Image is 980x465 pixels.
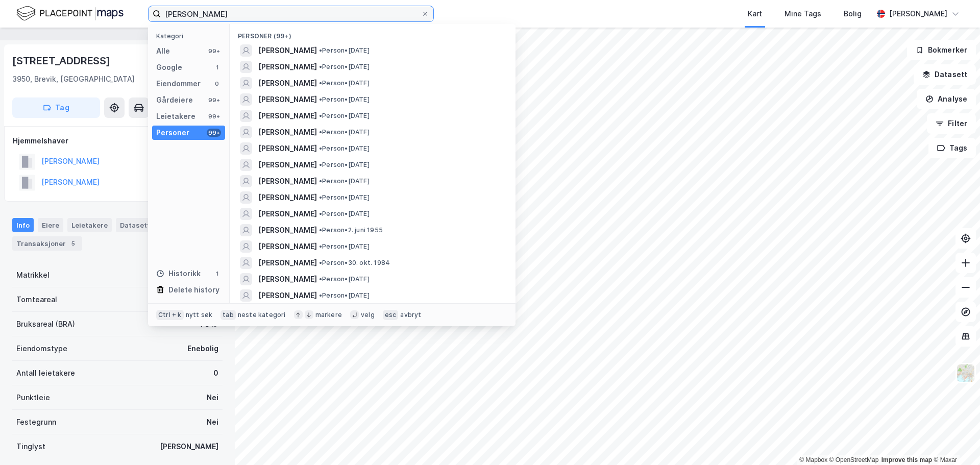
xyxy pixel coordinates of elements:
a: OpenStreetMap [829,456,879,463]
span: • [319,210,322,217]
span: • [319,128,322,136]
span: • [319,161,322,168]
span: Person • [DATE] [319,291,370,300]
div: Google [156,61,182,74]
div: Historikk [156,267,201,280]
span: [PERSON_NAME] [258,273,317,285]
div: Mine Tags [785,8,821,20]
div: Info [12,218,34,232]
span: • [319,193,322,201]
span: Person • 30. okt. 1984 [319,259,390,267]
div: esc [383,310,399,320]
span: [PERSON_NAME] [258,159,317,171]
div: 5 [68,238,78,249]
div: Nei [207,391,218,404]
span: • [319,63,322,70]
button: Bokmerker [907,40,976,60]
span: [PERSON_NAME] [258,44,317,57]
span: • [319,177,322,185]
div: Matrikkel [16,269,50,281]
div: nytt søk [186,311,213,319]
div: Kart [748,8,762,20]
div: Transaksjoner [12,236,82,251]
div: 99+ [207,96,221,104]
span: [PERSON_NAME] [258,175,317,187]
img: Z [956,363,975,383]
div: Tinglyst [16,440,45,453]
div: [STREET_ADDRESS] [12,53,112,69]
span: Person • [DATE] [319,161,370,169]
span: [PERSON_NAME] [258,126,317,138]
div: Hjemmelshaver [13,135,222,147]
span: [PERSON_NAME] [258,93,317,106]
div: 99+ [207,112,221,120]
span: [PERSON_NAME] [258,61,317,73]
div: tab [220,310,236,320]
div: Tomteareal [16,293,57,306]
div: markere [315,311,342,319]
input: Søk på adresse, matrikkel, gårdeiere, leietakere eller personer [161,6,421,21]
span: Person • [DATE] [319,63,370,71]
span: • [319,95,322,103]
span: Person • [DATE] [319,193,370,202]
div: Bolig [844,8,862,20]
span: Person • [DATE] [319,144,370,153]
span: [PERSON_NAME] [258,289,317,302]
div: Festegrunn [16,416,56,428]
span: • [319,291,322,299]
div: Kategori [156,32,225,40]
span: [PERSON_NAME] [258,77,317,89]
div: 1 [213,270,221,278]
div: 3950, Brevik, [GEOGRAPHIC_DATA] [12,73,135,85]
span: Person • [DATE] [319,210,370,218]
div: [PERSON_NAME] [160,440,218,453]
div: 0 [213,367,218,379]
div: Eiendomstype [16,342,67,355]
img: logo.f888ab2527a4732fd821a326f86c7f29.svg [16,5,124,22]
div: Datasett [116,218,154,232]
span: [PERSON_NAME] [258,142,317,155]
span: [PERSON_NAME] [258,110,317,122]
div: Alle [156,45,170,57]
span: • [319,144,322,152]
div: 99+ [207,47,221,55]
div: 99+ [207,129,221,137]
span: [PERSON_NAME] [258,257,317,269]
div: Ctrl + k [156,310,184,320]
span: • [319,275,322,283]
div: avbryt [400,311,421,319]
span: Person • [DATE] [319,112,370,120]
span: Person • [DATE] [319,177,370,185]
a: Improve this map [881,456,932,463]
div: velg [361,311,375,319]
div: Leietakere [156,110,195,123]
span: Person • [DATE] [319,95,370,104]
div: Personer (99+) [230,24,516,42]
div: Punktleie [16,391,50,404]
button: Datasett [914,64,976,85]
button: Tags [928,138,976,158]
div: Gårdeiere [156,94,193,106]
div: Antall leietakere [16,367,75,379]
div: [PERSON_NAME] [889,8,947,20]
div: Enebolig [187,342,218,355]
div: Chat Widget [929,416,980,465]
div: Eiendommer [156,78,201,90]
span: [PERSON_NAME] [258,191,317,204]
span: Person • 2. juni 1955 [319,226,383,234]
div: 1 [213,63,221,71]
div: Nei [207,416,218,428]
button: Filter [927,113,976,134]
div: Eiere [38,218,63,232]
div: Personer [156,127,189,139]
button: Tag [12,97,100,118]
div: Delete history [168,284,219,296]
span: • [319,79,322,87]
span: Person • [DATE] [319,79,370,87]
span: Person • [DATE] [319,128,370,136]
a: Mapbox [799,456,827,463]
span: • [319,112,322,119]
span: [PERSON_NAME] [258,240,317,253]
div: Leietakere [67,218,112,232]
button: Analyse [917,89,976,109]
